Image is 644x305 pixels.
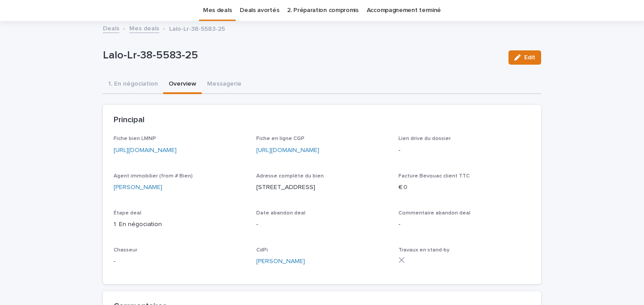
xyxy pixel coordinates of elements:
button: Overview [163,75,202,94]
span: CdPi [256,247,268,253]
p: - [256,220,388,229]
span: Travaux en stand-by [398,247,449,253]
span: Adresse complète du bien [256,173,324,179]
button: Messagerie [202,75,247,94]
a: Mes deals [129,23,159,33]
a: [URL][DOMAIN_NAME] [114,147,177,153]
p: Lalo-Lr-38-5583-25 [103,49,501,62]
button: Edit [508,50,541,65]
span: Étape deal [114,210,141,216]
h2: Principal [114,115,144,125]
a: [URL][DOMAIN_NAME] [256,147,319,153]
p: [STREET_ADDRESS] [256,183,388,192]
span: Edit [524,54,535,61]
p: 1. En négociation [114,220,246,229]
button: 1. En négociation [103,75,163,94]
span: Fiche bien LMNP [114,136,156,141]
span: Date abandon deal [256,210,305,216]
a: [PERSON_NAME] [256,257,305,266]
a: Deals [103,23,119,33]
p: - [114,257,246,266]
p: € 0 [398,183,530,192]
p: Lalo-Lr-38-5583-25 [169,23,225,33]
a: [PERSON_NAME] [114,183,162,192]
span: Lien drive du dossier [398,136,451,141]
span: Chasseur [114,247,137,253]
p: - [398,146,530,155]
span: Facture Bevouac client TTC [398,173,470,179]
span: Commentaire abandon deal [398,210,470,216]
span: Agent immobilier (from # Bien) [114,173,193,179]
p: - [398,220,530,229]
span: Fiche en ligne CGP [256,136,305,141]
